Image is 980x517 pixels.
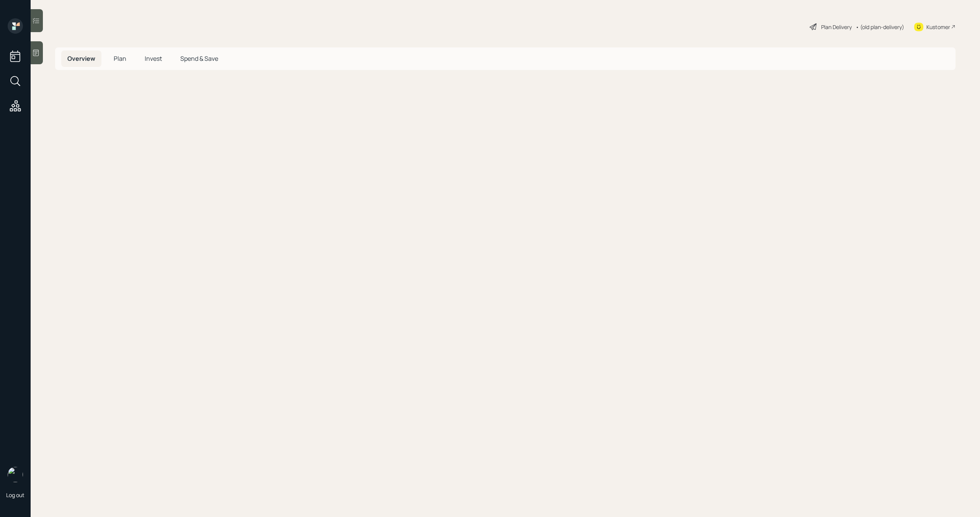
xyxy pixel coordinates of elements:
span: Plan [114,54,126,63]
span: Spend & Save [180,54,218,63]
div: Plan Delivery [821,23,852,31]
span: Overview [67,54,95,63]
div: Kustomer [926,23,950,31]
span: Invest [145,54,162,63]
div: Log out [6,491,24,499]
img: michael-russo-headshot.png [8,467,23,482]
div: • (old plan-delivery) [856,23,904,31]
